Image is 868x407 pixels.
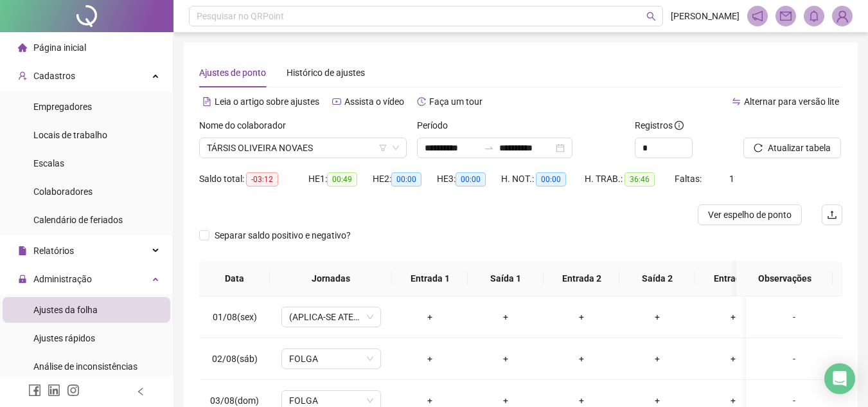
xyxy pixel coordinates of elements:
[33,215,123,225] span: Calendário de feriados
[18,71,27,80] span: user-add
[33,333,95,343] span: Ajustes rápidos
[468,261,544,296] th: Saída 1
[199,68,266,78] span: Ajustes de ponto
[392,261,468,296] th: Entrada 1
[833,6,852,26] img: 90425
[756,352,832,366] div: -
[554,310,609,324] div: +
[287,68,365,78] span: Histórico de ajustes
[332,97,341,106] span: youtube
[33,158,64,168] span: Escalas
[33,305,98,315] span: Ajustes da folha
[695,261,771,296] th: Entrada 3
[48,384,60,397] span: linkedin
[215,96,319,107] span: Leia o artigo sobre ajustes
[671,9,740,23] span: [PERSON_NAME]
[33,42,86,53] span: Página inicial
[417,97,426,106] span: history
[199,261,270,296] th: Data
[736,261,833,296] th: Observações
[209,228,356,242] span: Separar saldo positivo e negativo?
[289,349,373,368] span: FOLGA
[619,261,695,296] th: Saída 2
[752,10,763,22] span: notification
[246,172,278,186] span: -03:12
[747,271,822,285] span: Observações
[756,310,832,324] div: -
[754,143,763,152] span: reload
[827,210,837,220] span: upload
[33,361,137,372] span: Análise de inconsistências
[808,10,820,22] span: bell
[675,174,704,184] span: Faltas:
[207,138,399,158] span: TÁRSIS OLIVEIRA NOVAES
[18,275,27,284] span: lock
[136,387,145,396] span: left
[630,310,685,324] div: +
[199,118,294,132] label: Nome do colaborador
[536,172,566,186] span: 00:00
[391,172,421,186] span: 00:00
[585,172,675,186] div: H. TRAB.:
[289,307,373,327] span: (APLICA-SE ATESTADO)
[824,363,855,394] div: Open Intercom Messenger
[33,130,107,140] span: Locais de trabalho
[646,12,656,21] span: search
[212,354,258,364] span: 02/08(sáb)
[392,144,400,152] span: down
[743,138,841,158] button: Atualizar tabela
[28,384,41,397] span: facebook
[437,172,501,186] div: HE 3:
[624,172,655,186] span: 36:46
[554,352,609,366] div: +
[698,204,802,225] button: Ver espelho de ponto
[199,172,308,186] div: Saldo total:
[708,208,792,222] span: Ver espelho de ponto
[484,143,494,153] span: swap-right
[18,246,27,255] span: file
[501,172,585,186] div: H. NOT.:
[327,172,357,186] span: 00:49
[379,144,387,152] span: filter
[780,10,792,22] span: mail
[635,118,684,132] span: Registros
[732,97,741,106] span: swap
[744,96,839,107] span: Alternar para versão lite
[308,172,373,186] div: HE 1:
[33,274,92,284] span: Administração
[67,384,80,397] span: instagram
[675,121,684,130] span: info-circle
[484,143,494,153] span: to
[402,310,457,324] div: +
[456,172,486,186] span: 00:00
[202,97,211,106] span: file-text
[344,96,404,107] span: Assista o vídeo
[33,186,93,197] span: Colaboradores
[18,43,27,52] span: home
[33,246,74,256] span: Relatórios
[429,96,483,107] span: Faça um tour
[373,172,437,186] div: HE 2:
[478,352,533,366] div: +
[705,310,761,324] div: +
[417,118,456,132] label: Período
[630,352,685,366] div: +
[705,352,761,366] div: +
[768,141,831,155] span: Atualizar tabela
[729,174,734,184] span: 1
[213,312,257,322] span: 01/08(sex)
[402,352,457,366] div: +
[33,71,75,81] span: Cadastros
[270,261,392,296] th: Jornadas
[33,102,92,112] span: Empregadores
[478,310,533,324] div: +
[544,261,619,296] th: Entrada 2
[210,395,259,406] span: 03/08(dom)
